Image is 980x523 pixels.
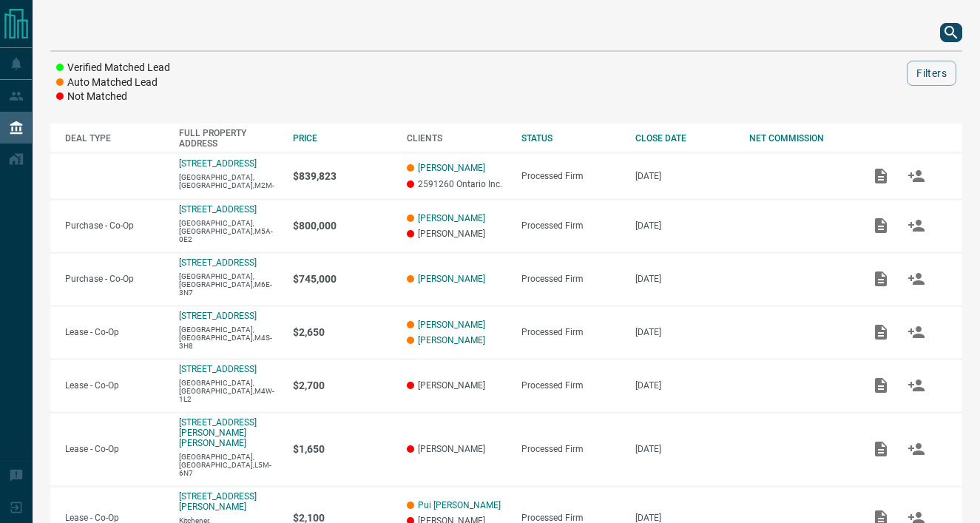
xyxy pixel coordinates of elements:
[863,444,899,454] span: Add / View Documents
[418,274,485,284] a: [PERSON_NAME]
[65,274,164,284] p: Purchase - Co-Op
[521,380,621,391] div: Processed Firm
[293,326,392,338] p: $2,650
[521,513,621,523] div: Processed Firm
[179,453,278,477] p: [GEOGRAPHIC_DATA],[GEOGRAPHIC_DATA],L5M-6N7
[179,257,257,268] a: [STREET_ADDRESS]
[418,500,501,510] a: Pui [PERSON_NAME]
[65,380,164,391] p: Lease - Co-Op
[418,320,485,330] a: [PERSON_NAME]
[899,220,934,231] span: Match Clients
[863,274,899,284] span: Add / View Documents
[407,133,506,144] div: CLIENTS
[179,128,278,149] div: FULL PROPERTY ADDRESS
[863,380,899,391] span: Add / View Documents
[65,220,164,231] p: Purchase - Co-Op
[293,220,392,232] p: $800,000
[179,173,278,189] p: [GEOGRAPHIC_DATA],[GEOGRAPHIC_DATA],M2M-
[293,133,392,144] div: PRICE
[65,327,164,337] p: Lease - Co-Op
[56,75,170,90] li: Auto Matched Lead
[899,327,934,337] span: Match Clients
[521,444,621,454] div: Processed Firm
[293,379,392,391] p: $2,700
[899,380,934,391] span: Match Clients
[635,220,734,231] p: [DATE]
[179,379,278,403] p: [GEOGRAPHIC_DATA],[GEOGRAPHIC_DATA],M4W-1L2
[907,61,956,86] button: Filters
[418,335,485,345] a: [PERSON_NAME]
[899,444,934,454] span: Match Clients
[899,274,934,284] span: Match Clients
[863,220,899,231] span: Add / View Documents
[179,417,257,448] a: [STREET_ADDRESS][PERSON_NAME][PERSON_NAME]
[179,219,278,243] p: [GEOGRAPHIC_DATA],[GEOGRAPHIC_DATA],M5A-0E2
[635,133,734,144] div: CLOSE DATE
[293,273,392,285] p: $745,000
[179,364,257,374] a: [STREET_ADDRESS]
[635,171,734,181] p: [DATE]
[418,163,485,173] a: [PERSON_NAME]
[179,325,278,350] p: [GEOGRAPHIC_DATA],[GEOGRAPHIC_DATA],M4S-3H8
[65,133,164,144] div: DEAL TYPE
[293,170,392,182] p: $839,823
[293,443,392,455] p: $1,650
[65,444,164,454] p: Lease - Co-Op
[863,327,899,337] span: Add / View Documents
[179,158,257,169] a: [STREET_ADDRESS]
[863,513,899,523] span: Add / View Documents
[749,133,848,144] div: NET COMMISSION
[899,170,934,180] span: Match Clients
[521,133,621,144] div: STATUS
[635,274,734,284] p: [DATE]
[179,272,278,297] p: [GEOGRAPHIC_DATA],[GEOGRAPHIC_DATA],M6E-3N7
[635,380,734,391] p: [DATE]
[407,380,506,391] p: [PERSON_NAME]
[521,171,621,181] div: Processed Firm
[179,491,257,512] a: [STREET_ADDRESS][PERSON_NAME]
[179,204,257,215] a: [STREET_ADDRESS]
[521,327,621,337] div: Processed Firm
[407,444,506,454] p: [PERSON_NAME]
[521,220,621,231] div: Processed Firm
[179,311,257,321] a: [STREET_ADDRESS]
[521,274,621,284] div: Processed Firm
[635,327,734,337] p: [DATE]
[899,513,934,523] span: Match Clients
[56,61,170,75] li: Verified Matched Lead
[863,170,899,180] span: Add / View Documents
[407,229,506,239] p: [PERSON_NAME]
[418,213,485,223] a: [PERSON_NAME]
[56,90,170,104] li: Not Matched
[407,179,506,189] p: 2591260 Ontario Inc.
[635,444,734,454] p: [DATE]
[65,513,164,523] p: Lease - Co-Op
[635,513,734,523] p: [DATE]
[940,23,962,42] button: search button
